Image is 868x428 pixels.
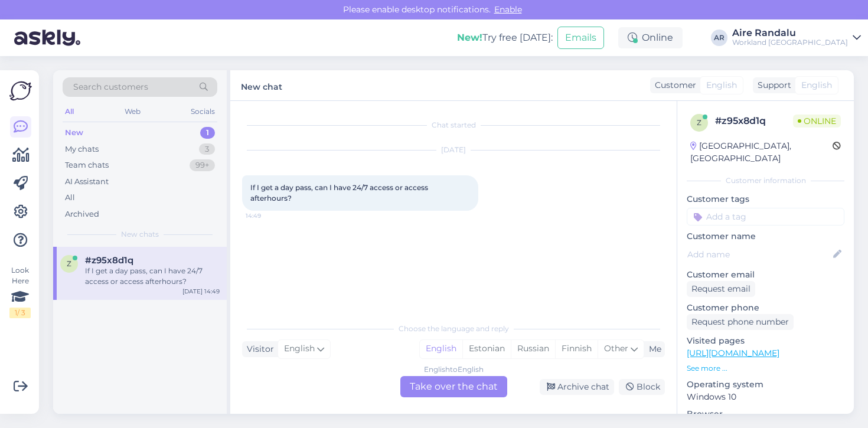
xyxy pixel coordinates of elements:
[687,302,844,314] p: Customer phone
[555,340,598,358] div: Finnish
[65,208,99,220] div: Archived
[65,143,99,155] div: My chats
[687,193,844,205] p: Customer tags
[687,391,844,403] p: Windows 10
[122,104,143,119] div: Web
[73,81,148,93] span: Search customers
[182,287,220,296] div: [DATE] 14:49
[491,4,526,15] span: Enable
[400,376,507,397] div: Take over the chat
[121,229,159,240] span: New chats
[687,175,844,186] div: Customer information
[687,269,844,281] p: Customer email
[687,281,755,297] div: Request email
[63,104,76,119] div: All
[250,183,430,202] span: If I get a day pass, can I have 24/7 access or access afterhours?
[687,248,831,261] input: Add name
[706,79,737,92] span: English
[424,364,484,375] div: English to English
[732,38,848,47] div: Workland [GEOGRAPHIC_DATA]
[711,30,727,46] div: AR
[284,342,315,355] span: English
[618,27,683,48] div: Online
[604,343,628,354] span: Other
[65,176,109,188] div: AI Assistant
[644,343,661,355] div: Me
[457,31,553,45] div: Try free [DATE]:
[732,28,848,38] div: Aire Randalu
[732,28,861,47] a: Aire RandaluWorkland [GEOGRAPHIC_DATA]
[462,340,511,358] div: Estonian
[687,208,844,226] input: Add a tag
[687,314,794,330] div: Request phone number
[242,324,665,334] div: Choose the language and reply
[85,255,133,266] span: #z95x8d1q
[715,114,793,128] div: # z95x8d1q
[65,192,75,204] div: All
[65,127,83,139] div: New
[540,379,614,395] div: Archive chat
[65,159,109,171] div: Team chats
[457,32,482,43] b: New!
[9,308,31,318] div: 1 / 3
[687,363,844,374] p: See more ...
[687,348,779,358] a: [URL][DOMAIN_NAME]
[67,259,71,268] span: z
[420,340,462,358] div: English
[242,120,665,130] div: Chat started
[200,127,215,139] div: 1
[557,27,604,49] button: Emails
[690,140,833,165] div: [GEOGRAPHIC_DATA], [GEOGRAPHIC_DATA]
[85,266,220,287] div: If I get a day pass, can I have 24/7 access or access afterhours?
[9,80,32,102] img: Askly Logo
[246,211,290,220] span: 14:49
[241,77,282,93] label: New chat
[188,104,217,119] div: Socials
[687,335,844,347] p: Visited pages
[511,340,555,358] div: Russian
[199,143,215,155] div: 3
[687,230,844,243] p: Customer name
[242,145,665,155] div: [DATE]
[697,118,701,127] span: z
[687,408,844,420] p: Browser
[190,159,215,171] div: 99+
[801,79,832,92] span: English
[650,79,696,92] div: Customer
[753,79,791,92] div: Support
[793,115,841,128] span: Online
[687,378,844,391] p: Operating system
[9,265,31,318] div: Look Here
[619,379,665,395] div: Block
[242,343,274,355] div: Visitor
